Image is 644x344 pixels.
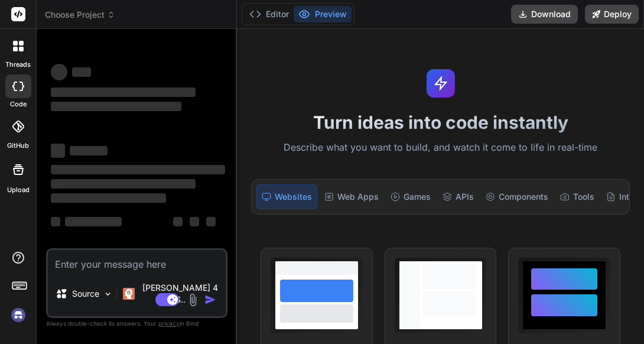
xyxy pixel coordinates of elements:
[8,305,28,325] img: signin
[438,184,479,209] div: APIs
[320,184,383,209] div: Web Apps
[245,6,294,22] button: Editor
[158,320,180,327] span: privacy
[72,288,99,300] p: Source
[51,87,196,97] span: ‌
[123,288,135,300] img: Claude 4 Sonnet
[256,184,317,209] div: Websites
[186,293,200,307] img: attachment
[481,184,553,209] div: Components
[190,217,199,226] span: ‌
[7,141,29,151] label: GitHub
[206,217,216,226] span: ‌
[70,146,108,155] span: ‌
[46,318,227,329] p: Always double-check its answers. Your in Bind
[173,217,183,226] span: ‌
[7,185,30,195] label: Upload
[294,6,352,22] button: Preview
[72,67,91,77] span: ‌
[51,64,67,80] span: ‌
[65,217,122,226] span: ‌
[511,5,578,24] button: Download
[386,184,435,209] div: Games
[51,102,181,111] span: ‌
[139,282,221,306] p: [PERSON_NAME] 4 S..
[51,165,225,174] span: ‌
[204,294,216,306] img: icon
[51,193,166,203] span: ‌
[244,140,637,155] p: Describe what you want to build, and watch it come to life in real-time
[51,217,60,226] span: ‌
[51,179,196,189] span: ‌
[10,99,27,109] label: code
[103,289,113,299] img: Pick Models
[51,144,65,158] span: ‌
[5,60,31,70] label: threads
[244,112,637,133] h1: Turn ideas into code instantly
[555,184,599,209] div: Tools
[585,5,639,24] button: Deploy
[45,9,115,21] span: Choose Project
